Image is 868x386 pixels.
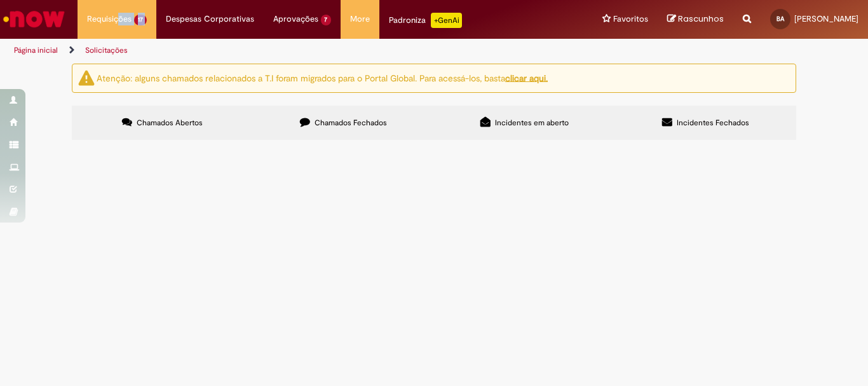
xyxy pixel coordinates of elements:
[315,118,387,128] span: Chamados Fechados
[137,118,203,128] span: Chamados Abertos
[677,118,749,128] span: Incidentes Fechados
[350,13,370,25] span: More
[776,15,784,23] span: BA
[166,13,254,25] span: Despesas Corporativas
[97,72,548,83] ng-bind-html: Atenção: alguns chamados relacionados a T.I foram migrados para o Portal Global. Para acessá-los,...
[431,13,462,28] p: +GenAi
[678,13,724,25] span: Rascunhos
[505,72,548,83] a: clicar aqui.
[321,15,332,25] span: 7
[273,13,318,25] span: Aprovações
[389,13,462,28] div: Padroniza
[134,15,147,25] span: 17
[85,45,128,55] a: Solicitações
[87,13,132,25] span: Requisições
[495,118,569,128] span: Incidentes em aberto
[667,13,724,25] a: Rascunhos
[14,45,58,55] a: Página inicial
[10,39,569,62] ul: Trilhas de página
[1,6,67,32] img: ServiceNow
[613,13,648,25] span: Favoritos
[794,13,858,24] span: [PERSON_NAME]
